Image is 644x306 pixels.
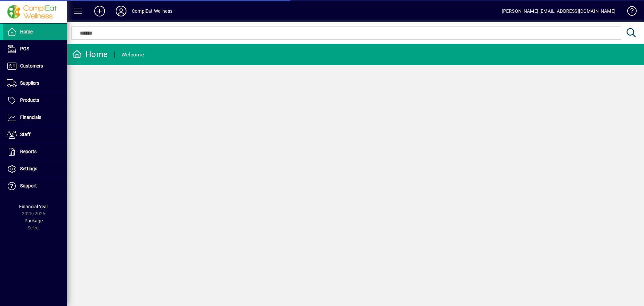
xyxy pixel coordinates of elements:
a: Reports [3,143,67,160]
span: Settings [20,166,37,171]
span: Package [24,218,43,223]
div: Home [72,49,108,60]
span: Products [20,97,39,103]
div: Welcome [121,49,144,60]
a: Financials [3,109,67,126]
span: Reports [20,149,37,154]
a: Products [3,92,67,109]
span: Financial Year [19,204,48,209]
div: ComplEat Wellness [132,6,172,16]
span: POS [20,46,29,51]
button: Profile [110,5,132,17]
a: Support [3,178,67,194]
span: Customers [20,63,43,69]
a: Knowledge Base [622,1,636,23]
a: Settings [3,161,67,177]
span: Support [20,183,37,188]
span: Financials [20,115,41,120]
div: [PERSON_NAME] [EMAIL_ADDRESS][DOMAIN_NAME] [502,6,615,16]
a: Suppliers [3,75,67,92]
a: Staff [3,126,67,143]
a: Customers [3,58,67,75]
a: POS [3,41,67,57]
span: Staff [20,132,31,137]
span: Home [20,29,33,34]
button: Add [89,5,110,17]
span: Suppliers [20,80,39,86]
